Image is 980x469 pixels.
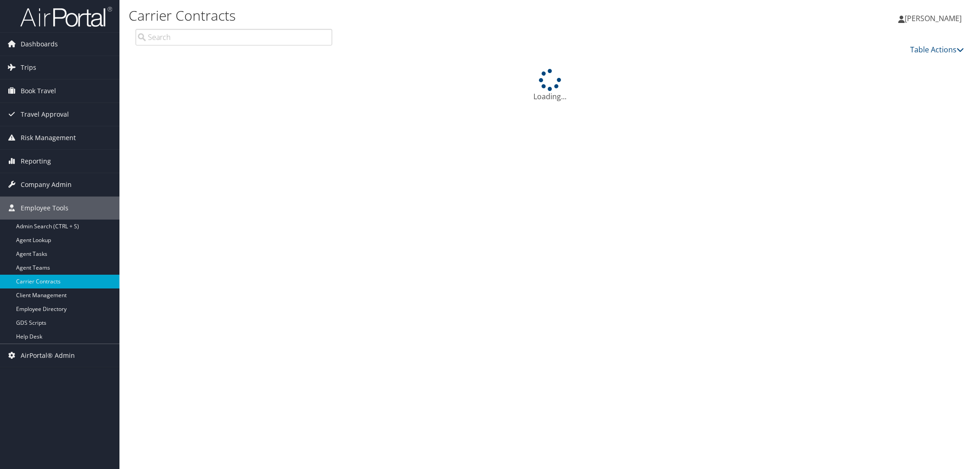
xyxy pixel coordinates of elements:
span: Reporting [21,150,51,173]
span: Dashboards [21,33,58,56]
input: Search [136,29,332,45]
a: [PERSON_NAME] [898,5,971,32]
img: airportal-logo.png [20,6,112,28]
span: Employee Tools [21,197,68,220]
div: Loading... [129,69,971,102]
span: Trips [21,56,36,79]
span: AirPortal® Admin [21,344,75,367]
a: Table Actions [910,45,964,55]
span: Book Travel [21,79,56,102]
span: [PERSON_NAME] [905,13,962,23]
h1: Carrier Contracts [129,6,690,25]
span: Risk Management [21,126,76,149]
span: Travel Approval [21,103,69,126]
span: Company Admin [21,173,72,196]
